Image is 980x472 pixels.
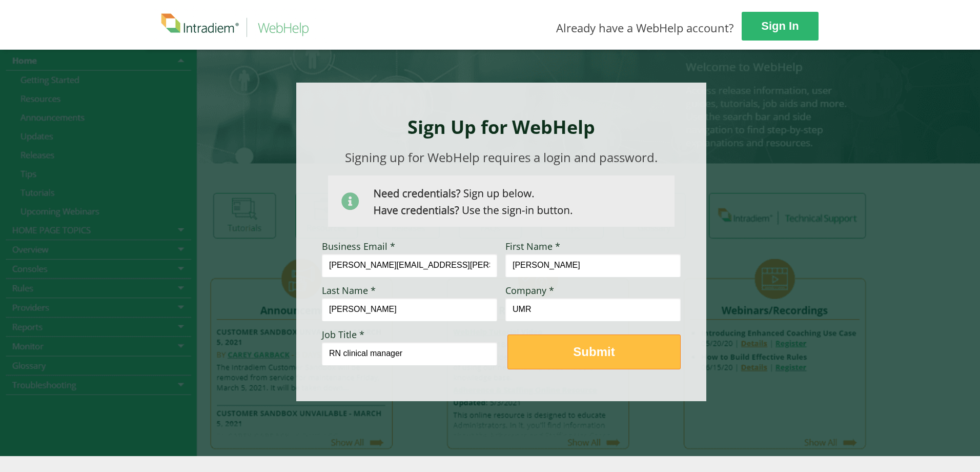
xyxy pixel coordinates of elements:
[742,12,819,41] a: Sign In
[322,328,364,341] span: Job Title *
[573,345,615,359] strong: Submit
[761,19,799,32] strong: Sign In
[407,114,595,140] strong: Sign Up for WebHelp
[345,149,658,166] span: Signing up for WebHelp requires a login and password.
[505,240,560,252] span: First Name *
[507,335,681,369] button: Submit
[322,284,376,297] span: Last Name *
[505,284,554,297] span: Company *
[556,20,734,35] span: Already have a WebHelp account?
[322,240,395,252] span: Business Email *
[328,175,675,227] img: Need Credentials? Sign up below. Have Credentials? Use the sign-in button.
